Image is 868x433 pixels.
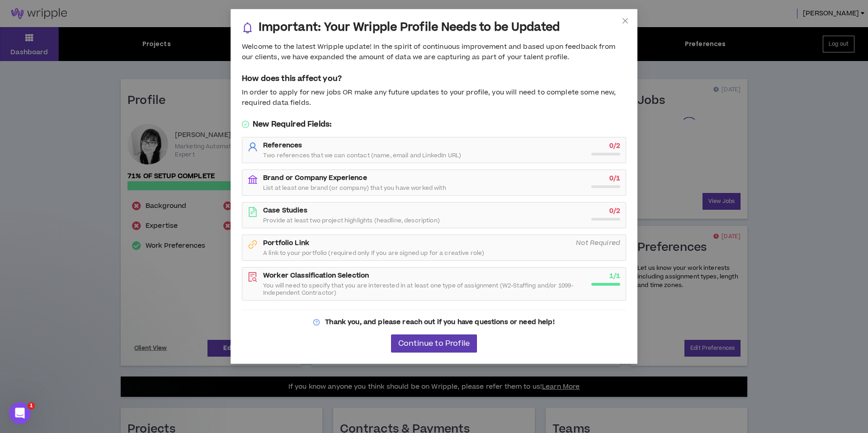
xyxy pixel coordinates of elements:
strong: Portfolio Link [263,238,309,248]
strong: Brand or Company Experience [263,173,367,183]
span: Provide at least two project highlights (headline, description) [263,217,440,224]
strong: 0 / 1 [609,174,620,183]
span: Two references that we can contact (name, email and LinkedIn URL) [263,152,461,159]
span: file-text [248,207,258,217]
div: Welcome to the latest Wripple update! In the spirit of continuous improvement and based upon feed... [242,42,626,62]
span: check-circle [242,121,249,128]
span: user [248,142,258,152]
i: Not Required [576,238,620,248]
h5: How does this affect you? [242,73,626,84]
span: bank [248,174,258,184]
span: You will need to specify that you are interested in at least one type of assignment (W2-Staffing ... [263,282,586,297]
strong: Thank you, and please reach out if you have questions or need help! [325,317,554,327]
strong: References [263,141,302,150]
strong: 0 / 2 [609,141,620,151]
button: Continue to Profile [391,334,477,353]
div: In order to apply for new jobs OR make any future updates to your profile, you will need to compl... [242,88,626,108]
span: close [622,17,629,24]
span: 1 [28,402,35,409]
span: question-circle [313,319,320,325]
span: link [248,240,258,249]
h5: New Required Fields: [242,119,626,130]
strong: Case Studies [263,206,307,215]
strong: 0 / 2 [609,206,620,216]
strong: Worker Classification Selection [263,271,369,280]
span: file-search [248,272,258,282]
span: A link to your portfolio (required only If you are signed up for a creative role) [263,249,484,257]
span: Continue to Profile [398,339,470,348]
h3: Important: Your Wripple Profile Needs to be Updated [259,20,560,35]
iframe: Intercom notifications message [7,345,188,409]
button: Close [613,9,637,33]
span: List at least one brand (or company) that you have worked with [263,184,446,192]
iframe: Intercom live chat [9,402,31,424]
strong: 1 / 1 [609,271,620,281]
span: bell [242,22,253,33]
